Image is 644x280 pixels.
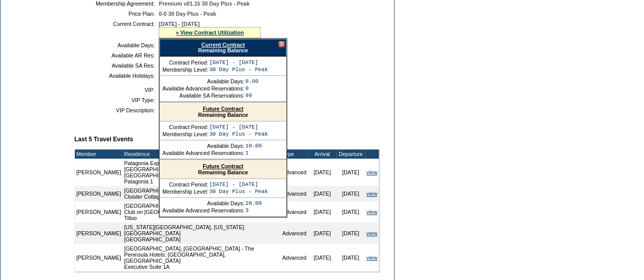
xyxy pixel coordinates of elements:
[162,150,244,156] td: Available Advanced Reservations:
[78,11,155,17] td: Price Plan:
[308,159,337,186] td: [DATE]
[245,207,262,213] td: 3
[281,159,307,186] td: Advanced
[367,209,377,215] a: view
[162,131,208,137] td: Membership Level:
[245,143,262,149] td: 10.00
[308,149,337,159] td: Arrival
[201,42,244,48] a: Current Contract
[367,230,377,236] a: view
[78,42,155,48] td: Available Days:
[367,255,377,261] a: view
[162,189,208,195] td: Membership Level:
[78,107,155,113] td: VIP Description:
[123,201,281,223] td: [GEOGRAPHIC_DATA], [GEOGRAPHIC_DATA] - The Abaco Club on [GEOGRAPHIC_DATA] Tilloo
[245,92,259,99] td: 99
[162,124,208,130] td: Contract Period:
[203,106,243,112] a: Future Contract
[162,59,208,66] td: Contract Period:
[123,244,281,271] td: [GEOGRAPHIC_DATA], [GEOGRAPHIC_DATA] - The Peninsula Hotels: [GEOGRAPHIC_DATA], [GEOGRAPHIC_DATA]...
[281,244,307,271] td: Advanced
[74,136,133,143] b: Last 5 Travel Events
[162,85,244,91] td: Available Advanced Reservations:
[337,186,365,201] td: [DATE]
[123,223,281,244] td: [US_STATE][GEOGRAPHIC_DATA], [US_STATE][GEOGRAPHIC_DATA] [GEOGRAPHIC_DATA]
[78,87,155,93] td: VIP:
[245,200,262,206] td: 20.00
[75,186,123,201] td: [PERSON_NAME]
[367,191,377,197] a: view
[162,181,208,188] td: Contract Period:
[209,181,268,188] td: [DATE] - [DATE]
[209,124,268,130] td: [DATE] - [DATE]
[308,186,337,201] td: [DATE]
[308,223,337,244] td: [DATE]
[162,92,244,99] td: Available SA Reservations:
[162,143,244,149] td: Available Days:
[367,169,377,175] a: view
[159,1,249,7] span: Premium v01.15 30 Day Plus - Peak
[203,163,243,169] a: Future Contract
[162,207,244,213] td: Available Advanced Reservations:
[281,149,307,159] td: Type
[209,67,268,73] td: 30 Day Plus - Peak
[78,52,155,58] td: Available AR Res:
[162,67,208,73] td: Membership Level:
[78,21,155,38] td: Current Contract:
[75,201,123,223] td: [PERSON_NAME]
[281,186,307,201] td: Advanced
[337,159,365,186] td: [DATE]
[337,201,365,223] td: [DATE]
[281,201,307,223] td: Advanced
[245,150,262,156] td: 1
[245,78,259,84] td: 0.00
[308,201,337,223] td: [DATE]
[281,223,307,244] td: Advanced
[159,11,216,17] span: 0-0 30 Day Plus - Peak
[78,97,155,103] td: VIP Type:
[123,186,281,201] td: [GEOGRAPHIC_DATA], [US_STATE] - The Cloister Cloister Cottage 901
[159,39,287,56] div: Remaining Balance
[337,149,365,159] td: Departure
[160,160,286,179] div: Remaining Balance
[337,244,365,271] td: [DATE]
[176,29,244,36] a: » View Contract Utilization
[209,131,268,137] td: 30 Day Plus - Peak
[308,244,337,271] td: [DATE]
[75,159,123,186] td: [PERSON_NAME]
[337,223,365,244] td: [DATE]
[75,223,123,244] td: [PERSON_NAME]
[78,73,155,79] td: Available Holidays:
[245,85,259,91] td: 0
[123,159,281,186] td: Patagonia Expedition: [GEOGRAPHIC_DATA] and [GEOGRAPHIC_DATA] - [GEOGRAPHIC_DATA] Expedition: [GE...
[78,63,155,69] td: Available SA Res:
[75,244,123,271] td: [PERSON_NAME]
[162,78,244,84] td: Available Days:
[159,21,200,27] span: [DATE] - [DATE]
[209,59,268,66] td: [DATE] - [DATE]
[78,1,155,7] td: Membership Agreement:
[162,200,244,206] td: Available Days:
[123,149,281,159] td: Residence
[209,189,268,195] td: 30 Day Plus - Peak
[160,103,286,121] div: Remaining Balance
[75,149,123,159] td: Member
